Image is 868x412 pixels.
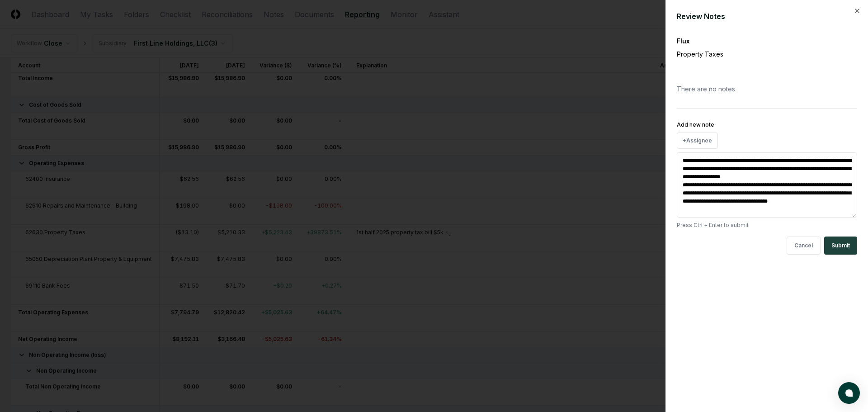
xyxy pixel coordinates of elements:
[677,11,857,22] div: Review Notes
[677,121,714,128] label: Add new note
[677,36,857,46] div: Flux
[787,237,821,255] button: Cancel
[677,133,718,149] button: +Assignee
[677,77,857,101] div: There are no notes
[824,237,857,255] button: Submit
[677,49,826,59] p: Property Taxes
[677,221,857,229] p: Press Ctrl + Enter to submit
